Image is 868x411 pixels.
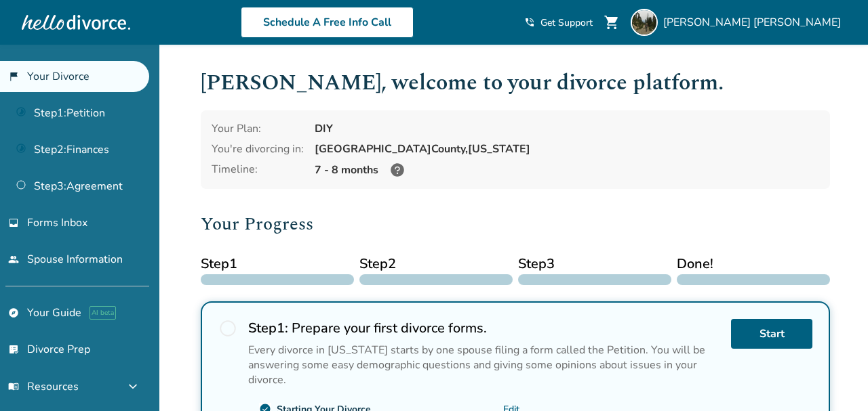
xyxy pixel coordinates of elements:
span: radio_button_unchecked [218,319,237,338]
span: AI beta [90,306,116,320]
div: DIY [315,121,819,136]
div: 7 - 8 months [315,162,819,178]
span: [PERSON_NAME] [PERSON_NAME] [663,15,846,30]
span: inbox [8,217,19,228]
h2: Prepare your first divorce forms. [248,319,720,337]
strong: Step 1 : [248,319,288,337]
h1: [PERSON_NAME] , welcome to your divorce platform. [201,66,830,100]
div: [GEOGRAPHIC_DATA] County, [US_STATE] [315,142,819,156]
a: Start [731,319,812,349]
p: Every divorce in [US_STATE] starts by one spouse filing a form called the Petition. You will be a... [248,343,720,387]
span: Done! [677,254,830,274]
a: phone_in_talkGet Support [524,16,593,29]
span: Forms Inbox [27,215,87,230]
div: Timeline: [212,162,304,178]
span: Step 1 [201,254,354,274]
span: Step 2 [359,254,513,274]
span: Get Support [540,16,593,29]
div: Your Plan: [212,121,304,136]
a: Schedule A Free Info Call [241,7,414,38]
span: list_alt_check [8,344,19,355]
span: Resources [8,379,79,394]
span: people [8,254,19,265]
span: menu_book [8,381,19,392]
span: shopping_cart [604,14,620,30]
div: You're divorcing in: [212,142,304,156]
img: jose ocon [631,9,658,36]
h2: Your Progress [201,211,830,238]
span: phone_in_talk [524,17,535,28]
span: flag_2 [8,71,19,82]
span: explore [8,307,19,318]
iframe: Chat Widget [800,346,868,411]
span: Step 3 [518,254,671,274]
span: expand_more [125,378,141,395]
